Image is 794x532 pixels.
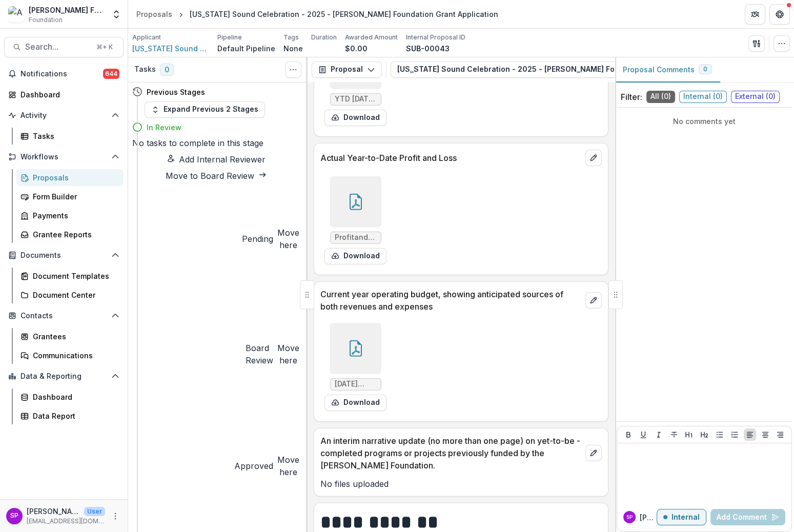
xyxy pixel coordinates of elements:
[8,6,25,23] img: Atwood Foundation
[21,89,115,100] div: Dashboard
[4,247,124,263] button: Open Documents
[109,510,121,522] button: More
[242,233,273,245] h4: Pending
[33,350,115,361] div: Communications
[33,271,115,281] div: Document Templates
[132,7,176,22] a: Proposals
[324,110,386,126] button: download-form-response
[324,323,386,411] div: [DATE] BudgetvsActualsFY26PL (2).pdfdownload-form-response
[21,372,107,381] span: Data & Reporting
[27,506,80,517] p: [PERSON_NAME]
[16,407,124,424] a: Data Report
[622,428,635,441] button: Bold
[585,150,602,166] button: edit
[145,101,265,118] button: Expand Previous 2 Stages
[406,43,450,54] p: SUB-00043
[345,43,368,54] p: $0.00
[132,33,161,42] p: Applicant
[33,290,115,300] div: Document Center
[714,428,726,441] button: Bullet List
[324,176,386,264] div: ProfitandLoss FYE [DATE].pdfdownload-form-response
[109,4,124,25] button: Open entity switcher
[335,380,377,388] span: [DATE] BudgetvsActualsFY26PL (2).pdf
[132,43,209,54] a: [US_STATE] Sound Celebration
[728,428,741,441] button: Ordered List
[744,428,756,441] button: Align Left
[27,517,105,526] p: [EMAIL_ADDRESS][DOMAIN_NAME]
[25,42,90,52] span: Search...
[621,91,642,103] p: Filter:
[4,308,124,324] button: Open Contacts
[406,33,465,42] p: Internal Proposal ID
[132,7,502,22] nav: breadcrumb
[657,509,706,525] button: Internal
[626,515,633,520] div: Sara Perman
[16,128,124,145] a: Tasks
[33,411,115,421] div: Data Report
[16,347,124,364] a: Communications
[320,478,602,490] p: No files uploaded
[10,513,18,519] div: Sara Perman
[84,507,105,516] p: User
[147,122,181,133] h4: In Review
[21,251,107,260] span: Documents
[653,428,665,441] button: Italicize
[33,210,115,221] div: Payments
[132,170,299,182] button: Move to Board Review
[33,191,115,202] div: Form Builder
[16,169,124,186] a: Proposals
[277,342,299,366] button: Move here
[637,428,649,441] button: Underline
[16,328,124,345] a: Grantees
[4,37,124,57] button: Search...
[147,87,205,97] h4: Previous Stages
[134,65,156,74] h3: Tasks
[615,57,720,83] button: Proposal Comments
[33,172,115,183] div: Proposals
[710,509,785,525] button: Add Comment
[94,42,115,53] div: ⌘ + K
[774,428,786,441] button: Align Right
[391,62,744,78] button: [US_STATE] Sound Celebration - 2025 - [PERSON_NAME] Foundation Grant Application
[668,428,680,441] button: Strike
[190,9,498,19] div: [US_STATE] Sound Celebration - 2025 - [PERSON_NAME] Foundation Grant Application
[21,70,103,78] span: Notifications
[324,248,386,264] button: download-form-response
[640,512,657,523] p: [PERSON_NAME]
[731,91,780,103] span: External ( 0 )
[21,312,107,320] span: Contacts
[21,111,107,120] span: Activity
[29,15,63,25] span: Foundation
[4,107,124,124] button: Open Activity
[33,392,115,402] div: Dashboard
[320,152,581,164] p: Actual Year-to-Date Profit and Loss
[320,435,581,472] p: An interim narrative update (no more than one page) on yet-to-be -completed programs or projects ...
[759,428,771,441] button: Align Center
[217,33,242,42] p: Pipeline
[679,91,727,103] span: Internal ( 0 )
[311,33,337,42] p: Duration
[745,4,765,25] button: Partners
[33,131,115,141] div: Tasks
[283,43,303,54] p: None
[16,188,124,205] a: Form Builder
[33,229,115,240] div: Grantee Reports
[4,368,124,384] button: Open Data & Reporting
[16,226,124,243] a: Grantee Reports
[246,342,273,366] h4: Board Review
[277,454,299,478] button: Move here
[324,395,386,411] button: download-form-response
[698,428,710,441] button: Heading 2
[285,62,301,78] button: Toggle View Cancelled Tasks
[136,9,172,19] div: Proposals
[132,137,299,149] h5: No tasks to complete in this stage
[585,292,602,309] button: edit
[33,331,115,342] div: Grantees
[345,33,398,42] p: Awarded Amount
[4,66,124,82] button: Notifications644
[16,287,124,303] a: Document Center
[324,38,386,126] div: YTD [DATE] ProfitandLoss (1).pdfdownload-form-response
[103,69,119,79] span: 644
[4,86,124,103] a: Dashboard
[16,388,124,405] a: Dashboard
